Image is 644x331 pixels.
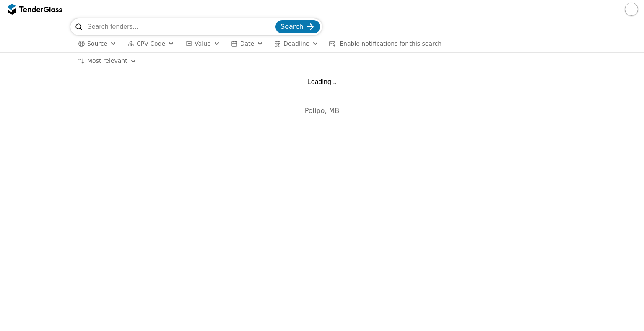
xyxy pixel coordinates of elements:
[280,23,304,31] span: Search
[240,40,254,47] span: Date
[87,18,274,35] input: Search tenders...
[75,38,120,49] button: Source
[271,38,322,49] button: Deadline
[307,78,337,86] div: Loading...
[340,40,441,47] span: Enable notifications for this search
[195,40,210,47] span: Value
[275,20,320,33] button: Search
[87,40,107,47] span: Source
[182,38,223,49] button: Value
[137,40,165,47] span: CPV Code
[305,107,340,115] span: Polipo, MB
[283,40,309,47] span: Deadline
[228,38,267,49] button: Date
[124,38,178,49] button: CPV Code
[326,38,444,49] button: Enable notifications for this search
